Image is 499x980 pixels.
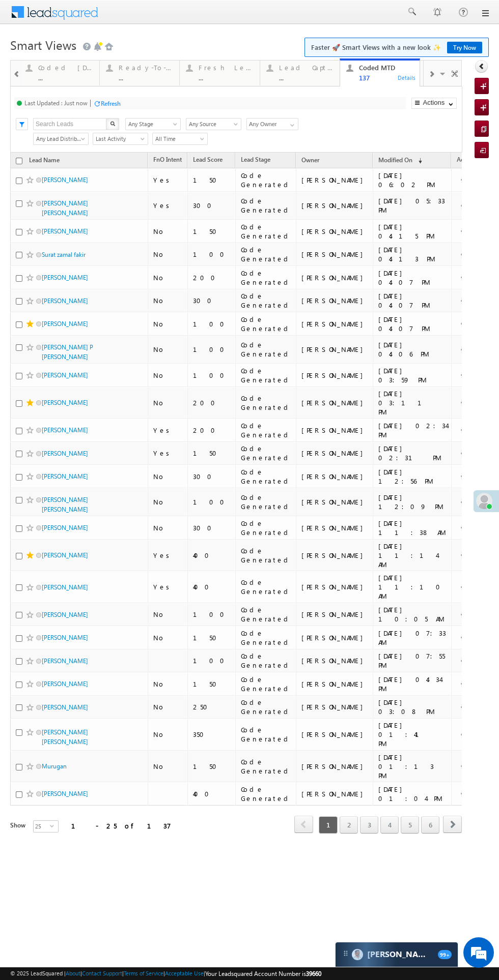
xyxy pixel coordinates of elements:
a: 6 [421,816,439,834]
div: [DATE] 05:33 PM [378,196,447,215]
a: Acceptable Use [165,970,204,976]
div: [DATE] 03:59 PM [378,366,447,384]
div: Lead Distribution Filter [33,132,88,145]
a: [PERSON_NAME] [42,399,88,406]
a: Fresh Leads... [179,61,260,86]
div: No [153,633,183,642]
div: [PERSON_NAME] [301,250,368,259]
div: Code Generated [241,171,292,189]
a: 5 [401,816,419,834]
div: [DATE] 04:15 PM [378,222,447,241]
div: [PERSON_NAME] [301,610,368,619]
div: 150 [193,175,231,185]
div: [PERSON_NAME] [301,582,368,591]
div: Details [397,73,417,82]
div: [PERSON_NAME] [301,296,368,305]
div: Refresh [101,100,121,107]
span: FnO Intent [153,156,182,163]
div: 137 [359,74,413,81]
a: [PERSON_NAME] [PERSON_NAME] [42,199,88,217]
div: [DATE] 12:56 PM [378,467,447,486]
div: [DATE] 07:55 PM [378,651,447,670]
a: Coded MTD137Details [340,58,420,87]
div: Code Generated [241,269,292,287]
a: [PERSON_NAME] [PERSON_NAME] [42,496,88,513]
div: [DATE] 01:04 PM [378,785,447,803]
div: Code Generated [241,245,292,263]
div: 400 [193,551,231,560]
div: [PERSON_NAME] [301,679,368,689]
div: No [153,371,183,380]
div: [PERSON_NAME] [301,201,368,210]
div: ... [279,74,334,81]
div: Yes [153,449,183,458]
div: [DATE] 04:07 PM [378,315,447,333]
div: Lead Capture [DATE] [279,64,334,72]
div: Coded MTD [359,64,413,72]
span: Owner [301,156,319,164]
div: Code Generated [241,493,292,511]
div: 200 [193,273,231,282]
img: Search [110,121,115,126]
div: Fresh Leads [199,64,254,72]
span: 25 [34,821,50,832]
span: Lead Score [193,156,223,163]
span: Any Stage [126,120,177,129]
div: Code Generated [241,394,292,412]
div: Coded [DATE] [38,64,93,72]
span: 99+ [438,950,452,959]
div: [PERSON_NAME] [301,633,368,642]
span: Last Activity [93,134,145,143]
a: [PERSON_NAME] [42,426,88,434]
div: Code Generated [241,725,292,744]
span: All Time [153,134,204,143]
span: Smart Views [10,37,76,53]
span: select [50,823,58,828]
span: prev [294,816,313,833]
div: Yes [153,201,183,210]
div: 300 [193,201,231,210]
div: Code Generated [241,675,292,693]
div: Yes [153,582,183,591]
div: 100 [193,345,231,354]
a: 3 [360,816,378,834]
div: 150 [193,227,231,236]
div: [PERSON_NAME] [301,273,368,282]
div: [DATE] 03:11 PM [378,389,447,417]
div: Code Generated [241,651,292,670]
a: Last Activity [93,133,148,145]
a: [PERSON_NAME] [42,297,88,305]
div: No [153,610,183,619]
a: Terms of Service [124,970,163,976]
input: Check all records [16,158,22,164]
div: [DATE] 04:34 PM [378,675,447,693]
span: Modified On [378,156,412,164]
div: Code Generated [241,757,292,776]
div: [PERSON_NAME] [301,789,368,798]
div: 100 [193,319,231,329]
button: Actions [411,98,457,109]
div: Ready-To-Close View [119,64,174,72]
a: [PERSON_NAME] [42,524,88,531]
div: No [153,702,183,711]
div: Code Generated [241,605,292,623]
div: Code Generated [241,546,292,565]
a: [PERSON_NAME] [42,680,88,688]
span: (sorted descending) [414,157,422,165]
a: Any Stage [125,118,181,130]
a: Lead Capture [DATE]... [260,61,341,86]
div: Code Generated [241,578,292,596]
div: [DATE] 12:09 PM [378,493,447,511]
div: Code Generated [241,467,292,486]
div: 400 [193,789,231,798]
div: Code Generated [241,315,292,333]
div: Last Updated : Just now [24,99,88,107]
div: [DATE] 11:38 AM [378,519,447,537]
a: About [66,970,80,976]
div: [DATE] 10:05 AM [378,605,447,623]
div: 100 [193,656,231,665]
div: Code Generated [241,629,292,647]
div: 100 [193,497,231,507]
a: Lead Stage [236,154,275,167]
img: carter-drag [342,949,350,958]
